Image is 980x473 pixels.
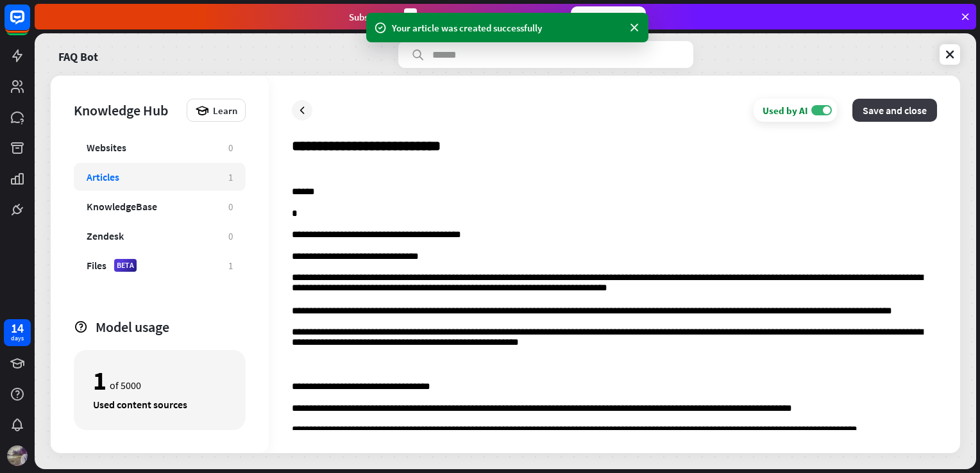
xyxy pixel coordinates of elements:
button: Open LiveChat chat widget [10,5,49,44]
div: Subscribe now [571,6,646,27]
div: Subscribe in days to get your first month for $1 [349,8,561,26]
div: days [11,334,24,343]
a: 14 days [4,319,31,346]
div: 14 [11,322,24,334]
div: 3 [404,8,417,26]
div: Your article was created successfully [392,21,623,35]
